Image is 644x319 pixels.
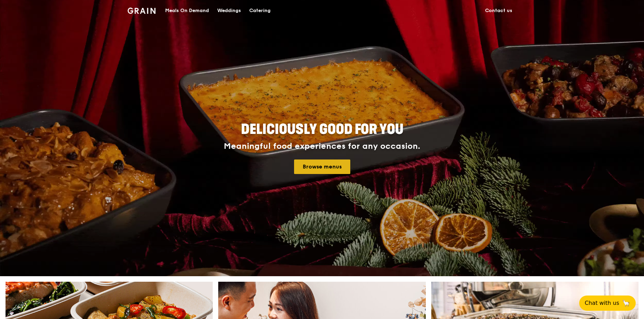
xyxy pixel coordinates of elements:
[294,159,350,174] a: Browse menus
[213,0,245,21] a: Weddings
[249,0,271,21] div: Catering
[217,0,241,21] div: Weddings
[622,299,630,307] span: 🦙
[198,142,446,151] div: Meaningful food experiences for any occasion.
[585,299,619,307] span: Chat with us
[579,296,636,311] button: Chat with us🦙
[245,0,275,21] a: Catering
[165,0,209,21] div: Meals On Demand
[241,121,403,138] span: Deliciously good for you
[481,0,516,21] a: Contact us
[128,8,155,14] img: Grain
